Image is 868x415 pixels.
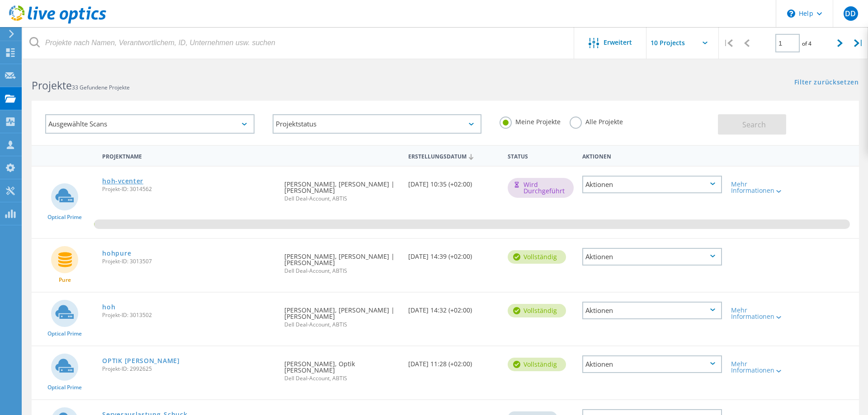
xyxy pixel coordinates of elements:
[102,358,179,364] a: OPTIK [PERSON_NAME]
[794,79,859,87] a: Filter zurücksetzen
[849,27,868,59] div: |
[731,307,788,320] div: Mehr Informationen
[508,304,566,317] div: vollständig
[102,250,131,256] a: hohpure
[802,40,811,47] span: of 4
[404,346,503,376] div: [DATE] 11:28 (+02:00)
[284,268,400,274] span: Dell Deal-Account, ABTIS
[94,219,94,228] span: 0.06%
[508,358,566,371] div: vollständig
[102,259,275,264] span: Projekt-ID: 3013507
[23,27,575,59] input: Projekte nach Namen, Verantwortlichem, ID, Unternehmen usw. suchen
[404,293,503,322] div: [DATE] 14:32 (+02:00)
[718,114,786,135] button: Search
[731,181,788,194] div: Mehr Informationen
[102,187,275,192] span: Projekt-ID: 3014562
[98,147,280,164] div: Projektname
[280,239,404,283] div: [PERSON_NAME], [PERSON_NAME] | [PERSON_NAME]
[280,293,404,336] div: [PERSON_NAME], [PERSON_NAME] | [PERSON_NAME]
[404,239,503,269] div: [DATE] 14:39 (+02:00)
[582,248,722,266] div: Aktionen
[45,114,255,134] div: Ausgewählte Scans
[47,385,82,390] span: Optical Prime
[742,120,766,130] span: Search
[604,39,632,46] span: Erweitert
[845,10,856,17] span: DD
[284,322,400,327] span: Dell Deal-Account, ABTIS
[102,366,275,372] span: Projekt-ID: 2992625
[273,114,482,134] div: Projektstatus
[508,250,566,264] div: vollständig
[570,117,623,125] label: Alle Projekte
[731,361,788,373] div: Mehr Informationen
[284,376,400,381] span: Dell Deal-Account, ABTIS
[47,214,82,220] span: Optical Prime
[9,19,106,25] a: Live Optics Dashboard
[582,302,722,319] div: Aktionen
[404,147,503,164] div: Erstellungsdatum
[72,84,130,91] span: 33 Gefundene Projekte
[32,78,72,93] b: Projekte
[787,9,795,18] svg: \n
[582,355,722,373] div: Aktionen
[280,346,404,390] div: [PERSON_NAME], Optik [PERSON_NAME]
[404,167,503,196] div: [DATE] 10:35 (+02:00)
[59,277,71,283] span: Pure
[284,196,400,201] span: Dell Deal-Account, ABTIS
[503,147,578,164] div: Status
[47,331,82,336] span: Optical Prime
[102,304,115,310] a: hoh
[102,178,143,184] a: hoh-vcenter
[578,147,726,164] div: Aktionen
[500,117,561,125] label: Meine Projekte
[280,167,404,210] div: [PERSON_NAME], [PERSON_NAME] | [PERSON_NAME]
[102,312,275,318] span: Projekt-ID: 3013502
[582,176,722,193] div: Aktionen
[508,178,574,198] div: Wird durchgeführt
[719,27,737,59] div: |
